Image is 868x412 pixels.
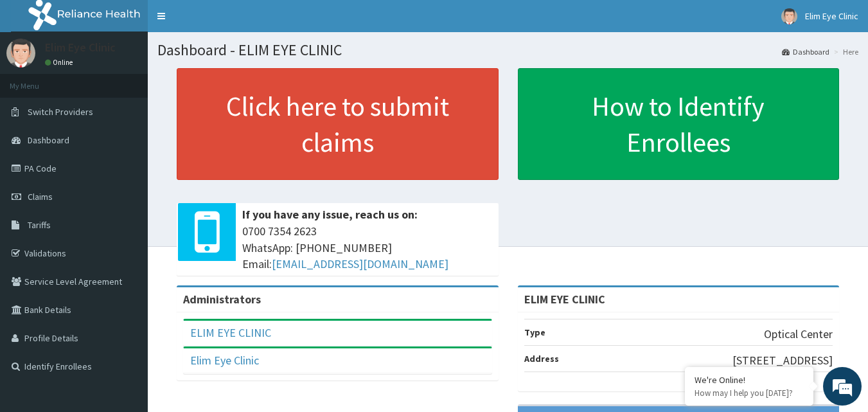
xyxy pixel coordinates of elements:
strong: ELIM EYE CLINIC [524,292,605,307]
p: [STREET_ADDRESS] [732,352,833,369]
a: How to Identify Enrollees [518,68,840,180]
h1: Dashboard - ELIM EYE CLINIC [157,42,858,58]
a: Click here to submit claims [177,68,499,180]
b: If you have any issue, reach us on: [242,207,418,222]
span: Claims [28,191,53,202]
b: Administrators [183,292,261,307]
span: Elim Eye Clinic [805,10,858,22]
a: Dashboard [782,46,829,57]
p: Elim Eye Clinic [45,42,116,53]
b: Address [524,353,559,364]
span: 0700 7354 2623 WhatsApp: [PHONE_NUMBER] Email: [242,223,492,273]
img: User Image [781,8,797,24]
a: Elim Eye Clinic [190,353,259,368]
div: We're Online! [695,374,804,386]
span: Switch Providers [28,106,93,118]
a: Online [45,58,76,67]
img: User Image [6,39,35,67]
a: [EMAIL_ADDRESS][DOMAIN_NAME] [272,256,448,271]
b: Type [524,327,545,338]
li: Here [831,46,858,57]
p: How may I help you today? [695,388,804,399]
p: Optical Center [764,326,833,343]
a: ELIM EYE CLINIC [190,325,271,340]
span: Tariffs [28,219,51,231]
span: Dashboard [28,134,69,146]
